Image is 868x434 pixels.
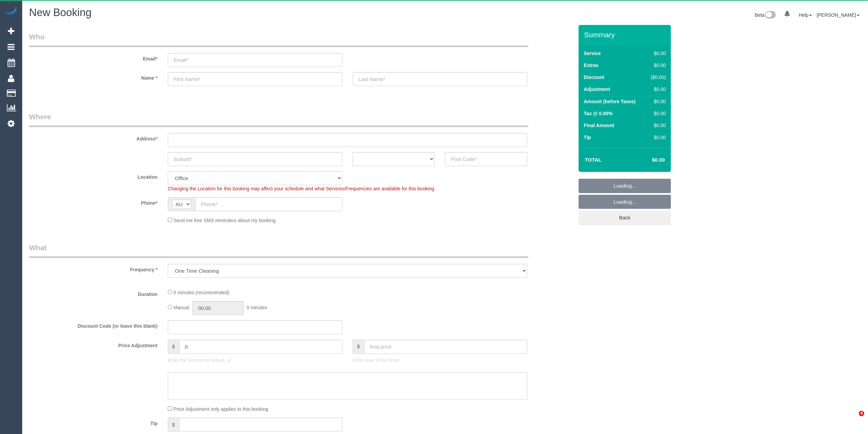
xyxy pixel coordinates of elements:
[648,86,666,93] div: $0.00
[817,12,859,18] a: [PERSON_NAME]
[585,157,601,163] strong: Total
[584,62,598,69] label: Extras
[579,211,671,225] a: Back
[29,243,528,258] legend: What
[353,357,527,364] p: Enter your Final Price
[584,74,604,81] label: Discount
[648,74,666,81] div: ($0.00)
[24,171,163,180] label: Location
[29,112,528,127] legend: Where
[168,357,342,364] p: Enter the Amount to Adjust, or
[246,305,267,310] span: 0 minutes
[364,340,527,354] input: final price
[648,50,666,57] div: $0.00
[29,32,528,47] legend: Who
[168,72,342,86] input: First Name*
[174,290,229,295] span: 0 minutes (recommended)
[632,157,665,163] h4: $0.00
[648,62,666,69] div: $0.00
[445,152,527,166] input: Post Code*
[764,11,776,20] img: New interface
[24,72,163,81] label: Name *
[859,411,864,416] span: 4
[799,12,812,18] a: Help
[168,418,179,432] span: $
[584,86,610,93] label: Adjustment
[845,411,861,427] iframe: Intercom live chat
[584,98,635,105] label: Amount (before Taxes)
[4,7,18,16] img: Automaid Logo
[24,418,163,427] label: Tip
[353,340,364,354] span: $
[24,133,163,142] label: Address*
[24,320,163,329] label: Discount Code (or leave this blank)
[174,406,268,412] span: Price Adjustment only applies to this booking
[174,305,189,310] span: Manual
[584,110,612,117] label: Tax @ 0.00%
[353,72,527,86] input: Last Name*
[24,53,163,62] label: Email*
[584,122,614,129] label: Final Amount
[755,12,776,18] a: Beta
[584,31,667,39] h3: Summary
[24,264,163,273] label: Frequency *
[648,134,666,141] div: $0.00
[648,98,666,105] div: $0.00
[168,152,342,166] input: Suburb*
[24,340,163,349] label: Price Adjustment
[168,340,179,354] span: $
[29,6,92,18] span: New Booking
[168,53,342,67] input: Email*
[24,288,163,298] label: Duration
[648,122,666,129] div: $0.00
[24,197,163,206] label: Phone*
[168,186,435,191] span: Changing the Location for this booking may affect your schedule and what Services/Frequencies are...
[584,134,591,141] label: Tip
[174,218,276,223] span: Send me free SMS reminders about my booking
[195,197,342,211] input: Phone*
[584,50,601,57] label: Service
[648,110,666,117] div: $0.00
